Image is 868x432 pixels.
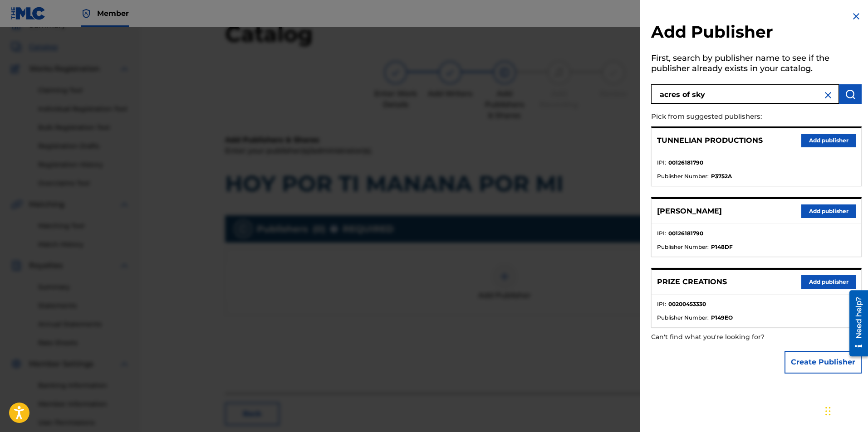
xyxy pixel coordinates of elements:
span: Publisher Number : [657,172,709,180]
button: Add publisher [801,275,856,289]
img: close [823,90,834,101]
span: IPI : [657,229,666,238]
strong: P148DF [711,243,733,251]
h5: First, search by publisher name to see if the publisher already exists in your catalog. [651,50,862,79]
img: MLC Logo [11,7,46,20]
span: IPI : [657,300,666,308]
p: TUNNELIAN PRODUCTIONS [657,135,763,146]
span: Publisher Number : [657,243,709,251]
strong: 00126181790 [668,159,703,167]
strong: P149EO [711,314,733,322]
iframe: Chat Widget [823,388,868,432]
strong: P3752A [711,172,732,180]
p: PRIZE CREATIONS [657,277,727,287]
img: Top Rightsholder [81,8,92,19]
strong: 00126181790 [668,229,703,238]
iframe: Resource Center [843,287,868,360]
p: [PERSON_NAME] [657,206,722,217]
img: Search Works [845,89,856,100]
button: Add publisher [801,134,856,147]
strong: 00200453330 [668,300,706,308]
p: Can't find what you're looking for? [651,328,810,346]
span: Publisher Number : [657,314,709,322]
span: IPI : [657,159,666,167]
button: Add publisher [801,204,856,218]
p: Pick from suggested publishers: [651,107,810,126]
span: Member [97,8,129,19]
div: Drag [825,398,831,425]
button: Create Publisher [785,351,862,374]
h2: Add Publisher [651,22,862,45]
